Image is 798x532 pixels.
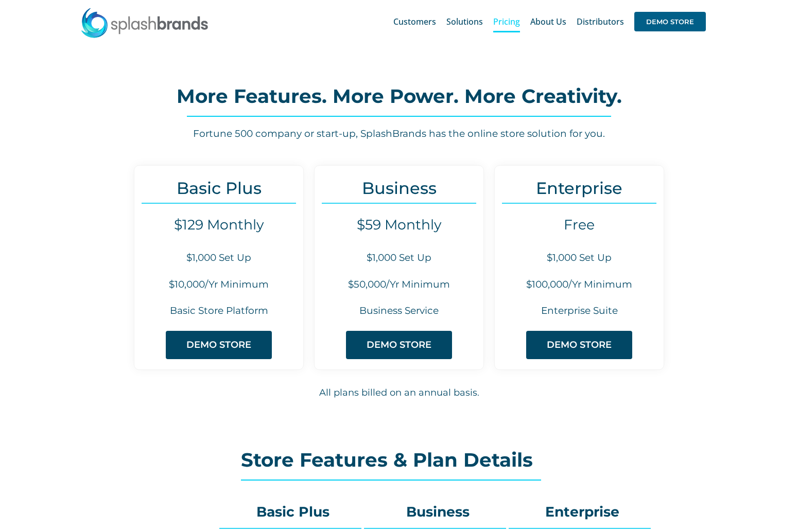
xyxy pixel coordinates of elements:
span: Pricing [493,17,520,26]
a: DEMO STORE [166,331,272,359]
h3: Business [315,179,483,198]
h6: Basic Store Platform [134,304,303,318]
h4: $129 Monthly [134,217,303,233]
h6: Fortune 500 company or start-up, SplashBrands has the online store solution for you. [51,127,747,141]
a: DEMO STORE [634,5,706,38]
strong: Business [406,503,470,520]
span: DEMO STORE [547,340,612,350]
h2: More Features. More Power. More Creativity. [51,86,747,107]
nav: Main Menu [393,5,706,38]
img: SplashBrands.com Logo [80,7,209,38]
span: Customers [393,17,436,26]
span: Solutions [446,17,483,26]
strong: Enterprise [545,503,619,520]
h6: $50,000/Yr Minimum [315,278,483,292]
a: Distributors [577,5,624,38]
h6: $1,000 Set Up [495,251,664,265]
h6: Enterprise Suite [495,304,664,318]
h3: Basic Plus [134,179,303,198]
a: DEMO STORE [526,331,632,359]
span: DEMO STORE [367,340,431,350]
h6: $10,000/Yr Minimum [134,278,303,292]
h6: All plans billed on an annual basis. [40,386,758,400]
h2: Store Features & Plan Details [241,450,557,470]
h6: $1,000 Set Up [315,251,483,265]
h6: $1,000 Set Up [134,251,303,265]
span: DEMO STORE [634,12,706,31]
span: DEMO STORE [186,340,251,350]
a: Customers [393,5,436,38]
h6: $100,000/Yr Minimum [495,278,664,292]
h4: Free [495,217,664,233]
span: Distributors [577,17,624,26]
h3: Enterprise [495,179,664,198]
h4: $59 Monthly [315,217,483,233]
span: About Us [530,17,566,26]
a: Pricing [493,5,520,38]
strong: Basic Plus [256,503,329,520]
a: DEMO STORE [346,331,452,359]
h6: Business Service [315,304,483,318]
